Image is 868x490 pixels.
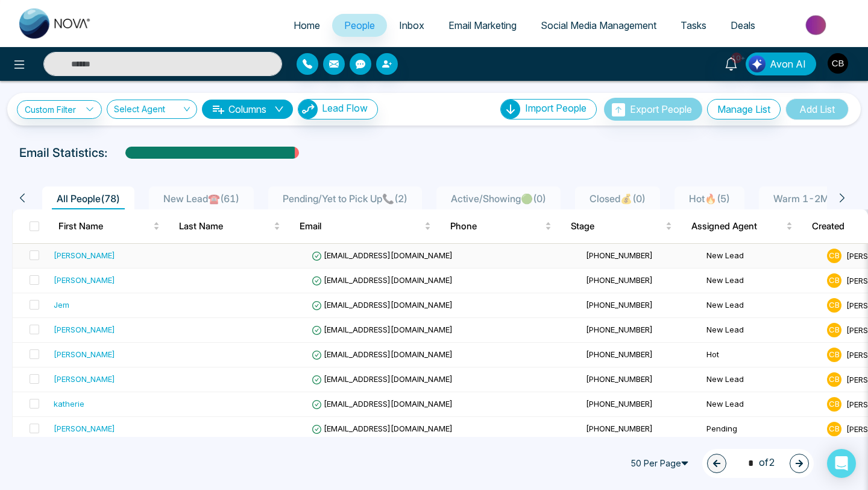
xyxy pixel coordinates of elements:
span: [PHONE_NUMBER] [586,399,653,409]
span: [EMAIL_ADDRESS][DOMAIN_NAME] [312,424,453,433]
a: 10+ [717,52,746,74]
span: of 2 [741,455,775,471]
td: New Lead [702,367,822,392]
span: People [344,19,375,31]
span: Avon AI [770,57,806,71]
span: C B [827,348,841,362]
button: Lead Flow [298,99,378,119]
th: Stage [561,209,682,243]
a: Tasks [668,14,719,37]
td: New Lead [702,392,822,417]
span: Lead Flow [322,102,368,114]
span: Tasks [681,19,706,31]
span: [PHONE_NUMBER] [586,325,653,334]
td: Hot [702,343,822,367]
span: [PHONE_NUMBER] [586,424,653,433]
span: C B [827,397,841,412]
th: First Name [49,209,169,243]
span: Inbox [399,19,424,31]
span: [EMAIL_ADDRESS][DOMAIN_NAME] [312,250,453,260]
a: Social Media Management [529,14,668,37]
span: C B [827,422,841,436]
span: Hot🔥 ( 5 ) [684,192,735,205]
a: Custom Filter [17,100,102,119]
a: Email Marketing [436,14,529,37]
a: Lead FlowLead Flow [293,99,378,119]
span: Active/Showing🟢 ( 0 ) [446,192,551,205]
span: Assigned Agent [691,219,784,234]
img: Nova CRM Logo [19,8,92,39]
span: [PHONE_NUMBER] [586,349,653,359]
img: Lead Flow [298,100,318,119]
button: Avon AI [746,52,816,75]
span: [PHONE_NUMBER] [586,374,653,384]
span: [EMAIL_ADDRESS][DOMAIN_NAME] [312,325,453,334]
span: Pending/Yet to Pick Up📞 ( 2 ) [278,192,412,205]
div: [PERSON_NAME] [54,249,115,261]
span: Email [300,219,422,234]
img: User Avatar [828,53,848,74]
div: [PERSON_NAME] [54,422,115,434]
span: down [274,104,284,114]
a: People [332,14,387,37]
div: [PERSON_NAME] [54,274,115,286]
span: Email Marketing [448,19,517,31]
a: Deals [719,14,767,37]
a: Inbox [387,14,436,37]
span: All People ( 78 ) [52,192,125,205]
span: New Lead☎️ ( 61 ) [159,192,244,205]
span: C B [827,273,841,288]
span: 10+ [731,52,742,63]
td: Pending [702,417,822,442]
div: [PERSON_NAME] [54,373,115,385]
td: New Lead [702,318,822,343]
span: C B [827,372,841,387]
span: [PHONE_NUMBER] [586,275,653,285]
span: [EMAIL_ADDRESS][DOMAIN_NAME] [312,399,453,409]
a: Home [281,14,332,37]
span: 50 Per Page [625,454,697,473]
th: Last Name [169,209,290,243]
th: Assigned Agent [682,209,802,243]
button: Columnsdown [202,100,293,119]
span: [EMAIL_ADDRESS][DOMAIN_NAME] [312,374,453,384]
span: [EMAIL_ADDRESS][DOMAIN_NAME] [312,275,453,285]
img: Lead Flow [749,56,766,72]
td: New Lead [702,269,822,293]
div: [PERSON_NAME] [54,323,115,336]
span: Social Media Management [541,19,656,31]
th: Phone [441,209,561,243]
div: katherie [54,398,84,410]
span: Stage [571,219,663,234]
span: Deals [731,19,755,31]
span: [EMAIL_ADDRESS][DOMAIN_NAME] [312,300,453,310]
p: Email Statistics: [19,144,107,162]
span: Import People [525,102,587,114]
button: Export People [604,98,702,121]
span: C B [827,323,841,337]
div: Open Intercom Messenger [827,449,856,478]
span: First Name [58,219,151,234]
span: [EMAIL_ADDRESS][DOMAIN_NAME] [312,349,453,359]
span: Last Name [179,219,271,234]
span: C B [827,249,841,263]
span: Export People [630,103,692,115]
th: Email [290,209,441,243]
span: [PHONE_NUMBER] [586,250,653,260]
img: Market-place.gif [773,11,861,39]
td: New Lead [702,244,822,269]
span: Closed💰 ( 0 ) [585,192,650,205]
button: Manage List [707,99,781,119]
td: New Lead [702,293,822,318]
span: Warm 1-2M🟠 ( 3 ) [769,192,859,205]
span: Phone [450,219,542,234]
span: [PHONE_NUMBER] [586,300,653,310]
div: Jem [54,299,69,311]
div: [PERSON_NAME] [54,348,115,360]
span: Home [294,19,320,31]
span: C B [827,298,841,313]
